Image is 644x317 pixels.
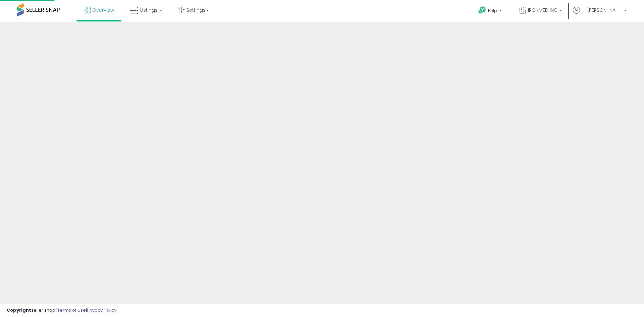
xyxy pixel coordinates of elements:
[478,6,486,14] i: Get Help
[573,7,627,22] a: Hi [PERSON_NAME]
[488,8,497,13] span: Help
[582,7,622,13] span: Hi [PERSON_NAME]
[528,7,557,13] span: IRONMED INC
[92,7,114,13] span: Overview
[473,1,508,22] a: Help
[140,7,158,13] span: Listings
